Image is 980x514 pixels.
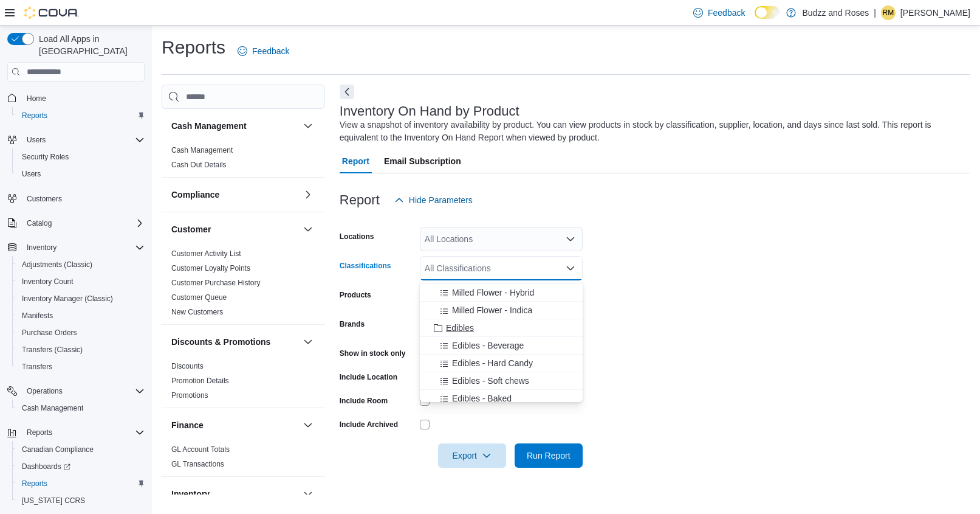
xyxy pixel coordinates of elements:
button: Edibles - Soft chews [420,372,583,390]
a: Inventory Count [17,274,78,289]
a: GL Transactions [171,460,224,468]
a: [US_STATE] CCRS [17,493,90,508]
button: Finance [171,419,298,431]
span: Purchase Orders [17,325,145,340]
a: Promotions [171,391,208,400]
button: Run Report [515,443,583,468]
span: Reports [17,476,145,491]
span: Inventory [22,240,145,255]
button: Home [2,89,149,106]
button: Catalog [22,216,57,231]
span: Feedback [708,7,745,19]
a: Customers [22,192,67,206]
span: Inventory Count [22,277,74,287]
span: Transfers (Classic) [22,345,83,355]
span: Operations [27,386,63,396]
span: Feedback [252,45,289,57]
button: Cash Management [12,400,149,417]
a: Feedback [233,39,294,63]
span: Cash Out Details [171,160,227,170]
button: Manifests [12,307,149,324]
span: Milled Flower - Hybrid [452,287,534,299]
a: Users [17,167,46,181]
span: Purchase Orders [22,328,77,338]
button: Inventory [171,488,298,500]
span: Dashboards [22,462,70,471]
button: Customer [171,223,298,235]
button: Customers [2,190,149,207]
span: Transfers [17,359,145,374]
a: Canadian Compliance [17,442,98,457]
button: Inventory Manager (Classic) [12,290,149,307]
span: Customers [22,191,145,206]
button: Security Roles [12,148,149,165]
a: Feedback [688,1,750,25]
button: Milled Flower - Hybrid [420,284,583,302]
button: Reports [12,475,149,492]
span: Inventory Count [17,274,145,289]
span: Promotions [171,391,208,400]
h3: Compliance [171,189,219,201]
label: Locations [340,232,374,241]
input: Dark Mode [755,6,780,19]
span: Users [22,169,41,179]
a: Reports [17,476,52,491]
span: Transfers [22,362,52,372]
button: Edibles - Beverage [420,337,583,355]
span: Email Subscription [384,149,461,173]
span: Transfers (Classic) [17,342,145,357]
button: Inventory [22,240,61,255]
a: Dashboards [12,458,149,475]
a: Purchase Orders [17,325,82,340]
button: Cash Management [301,119,315,133]
span: Edibles - Hard Candy [452,357,533,369]
h3: Finance [171,419,204,431]
h3: Report [340,193,380,207]
button: Reports [22,425,57,440]
button: [US_STATE] CCRS [12,492,149,509]
a: Discounts [171,362,204,370]
a: Dashboards [17,459,75,474]
span: Discounts [171,361,204,371]
span: Users [27,135,46,145]
span: Cash Management [171,145,233,155]
span: Operations [22,384,145,398]
span: Edibles - Baked [452,392,512,405]
button: Adjustments (Classic) [12,256,149,273]
button: Inventory [301,487,315,501]
button: Hide Parameters [389,188,478,212]
h3: Discounts & Promotions [171,336,270,348]
span: Reports [27,428,52,437]
span: Cash Management [17,401,145,415]
button: Open list of options [566,234,575,244]
span: Catalog [27,218,52,228]
span: Adjustments (Classic) [17,257,145,272]
span: Users [17,167,145,181]
a: Transfers (Classic) [17,342,87,357]
button: Transfers (Classic) [12,341,149,358]
button: Edibles [420,319,583,337]
p: | [874,5,876,20]
div: View a snapshot of inventory availability by product. You can view products in stock by classific... [340,119,964,144]
span: Customer Queue [171,293,227,302]
button: Compliance [301,187,315,202]
span: GL Account Totals [171,445,230,454]
button: Milled Flower - Indica [420,302,583,319]
span: Inventory Manager (Classic) [17,291,145,306]
a: Customer Loyalty Points [171,264,250,273]
button: Purchase Orders [12,324,149,341]
label: Include Location [340,372,397,382]
div: Rhiannon Martin [881,5,896,20]
span: Promotion Details [171,376,229,386]
button: Reports [12,107,149,124]
div: Finance [162,442,325,476]
label: Include Room [340,396,388,406]
img: Cova [24,7,79,19]
button: Inventory [2,239,149,256]
button: Users [12,165,149,182]
span: Washington CCRS [17,493,145,508]
button: Canadian Compliance [12,441,149,458]
span: Canadian Compliance [17,442,145,457]
div: Customer [162,246,325,324]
